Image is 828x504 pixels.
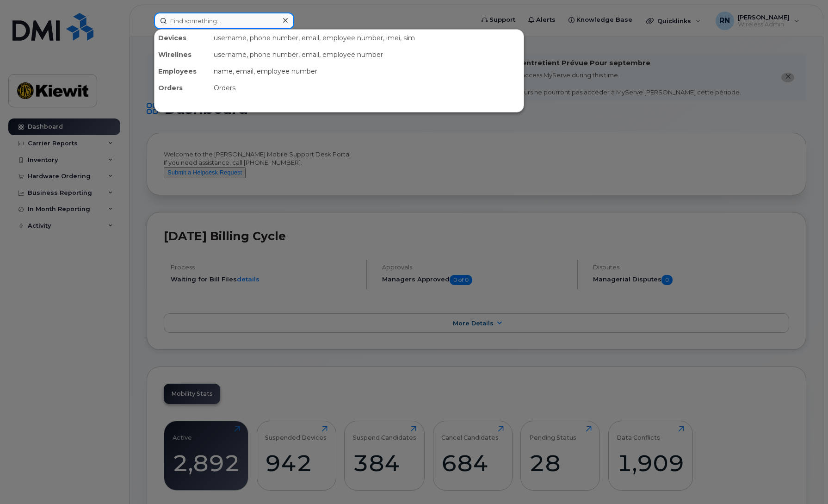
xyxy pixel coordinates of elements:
div: Employees [154,63,210,80]
div: Wirelines [154,46,210,63]
div: name, email, employee number [210,63,524,80]
iframe: Messenger Launcher [788,464,821,497]
div: Orders [154,80,210,96]
div: username, phone number, email, employee number [210,46,524,63]
div: Orders [210,80,524,96]
div: username, phone number, email, employee number, imei, sim [210,30,524,46]
div: Devices [154,30,210,46]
